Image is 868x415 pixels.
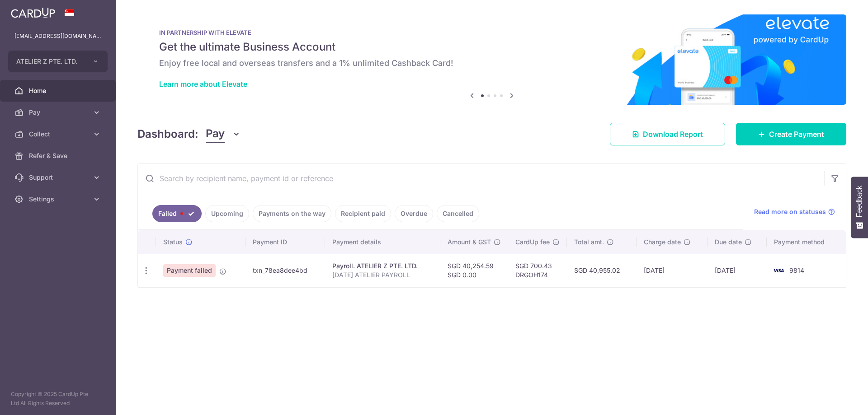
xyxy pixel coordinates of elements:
span: Refer & Save [29,151,89,160]
td: SGD 40,955.02 [567,254,637,287]
a: Failed [152,205,202,222]
span: Pay [29,108,89,117]
p: IN PARTNERSHIP WITH ELEVATE [159,29,825,36]
span: Total amt. [574,238,604,247]
th: Payment method [767,230,846,254]
a: Overdue [395,205,433,222]
a: Read more on statuses [754,207,835,216]
span: Create Payment [769,129,824,140]
td: SGD 700.43 DRGOH174 [508,254,567,287]
a: Recipient paid [335,205,391,222]
a: Learn more about Elevate [159,79,247,89]
td: [DATE] [708,254,767,287]
td: txn_78ea8dee4bd [245,254,325,287]
span: Status [163,238,183,247]
h4: Dashboard: [137,126,198,142]
button: ATELIER Z PTE. LTD. [8,51,108,72]
span: Payment failed [163,264,216,277]
span: 9814 [789,266,804,274]
span: Home [29,86,89,95]
span: Feedback [855,186,863,217]
span: Charge date [644,238,681,247]
h5: Get the ultimate Business Account [159,40,825,54]
img: CardUp [11,7,55,18]
th: Payment ID [245,230,325,254]
p: [EMAIL_ADDRESS][DOMAIN_NAME] [14,32,101,41]
span: Download Report [643,129,703,140]
a: Download Report [610,123,725,145]
button: Feedback - Show survey [851,177,868,238]
button: Pay [206,126,241,143]
span: Settings [29,195,89,204]
a: Upcoming [205,205,249,222]
a: Create Payment [736,123,846,145]
th: Payment details [325,230,440,254]
span: Amount & GST [448,238,491,247]
span: Support [29,173,89,182]
span: CardUp fee [515,238,550,247]
span: Collect [29,130,89,139]
span: Pay [206,126,225,143]
span: Due date [715,238,742,247]
a: Cancelled [437,205,479,222]
p: [DATE] ATELIER PAYROLL [332,270,433,280]
span: ATELIER Z PTE. LTD. [16,57,83,66]
div: Payroll. ATELIER Z PTE. LTD. [332,261,433,270]
img: Bank Card [769,265,788,276]
span: Read more on statuses [754,207,826,216]
img: Renovation banner [137,14,846,105]
a: Payments on the way [253,205,331,222]
h6: Enjoy free local and overseas transfers and a 1% unlimited Cashback Card! [159,58,825,69]
td: [DATE] [637,254,708,287]
td: SGD 40,254.59 SGD 0.00 [440,254,508,287]
input: Search by recipient name, payment id or reference [138,164,824,193]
